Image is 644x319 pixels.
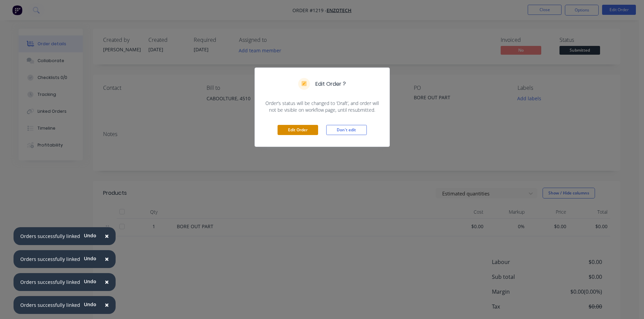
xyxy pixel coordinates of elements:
[80,231,100,241] button: Undo
[80,299,100,310] button: Undo
[105,231,109,241] span: ×
[326,125,367,135] button: Don't edit
[80,254,100,264] button: Undo
[98,274,116,290] button: Close
[315,80,346,88] h5: Edit Order ?
[80,276,100,287] button: Undo
[105,300,109,310] span: ×
[263,100,381,113] span: Order’s status will be changed to ‘Draft’, and order will not be visible on workflow page, until ...
[278,125,318,135] button: Edit Order
[20,256,80,263] div: Orders successfully linked
[98,251,116,267] button: Close
[98,297,116,313] button: Close
[105,254,109,264] span: ×
[20,301,80,309] div: Orders successfully linked
[98,228,116,244] button: Close
[20,233,80,240] div: Orders successfully linked
[20,278,80,286] div: Orders successfully linked
[105,277,109,287] span: ×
